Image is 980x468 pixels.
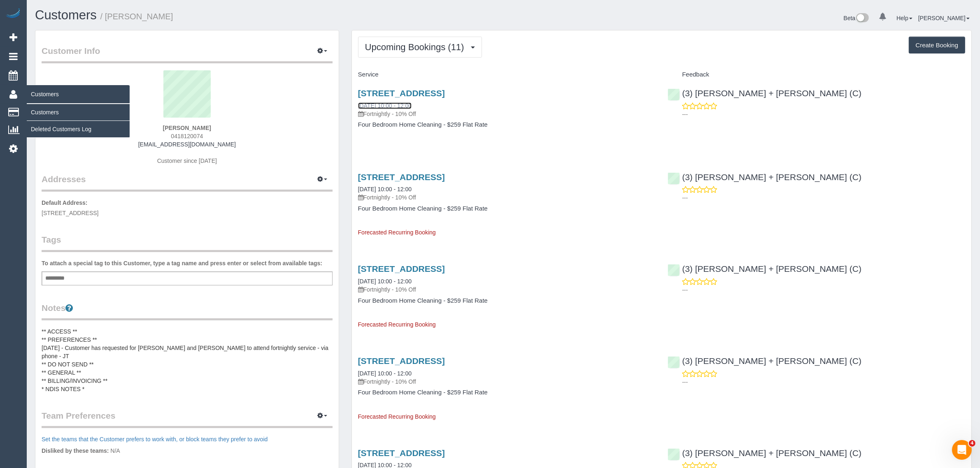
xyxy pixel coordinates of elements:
[163,125,211,131] strong: [PERSON_NAME]
[358,193,656,202] p: Fortnightly - 10% Off
[358,278,412,285] a: [DATE] 10:00 - 12:00
[952,440,972,460] iframe: Intercom live chat
[42,436,268,443] a: Set the teams that the Customer prefers to work with, or block teams they prefer to avoid
[358,110,656,118] p: Fortnightly - 10% Off
[358,229,436,236] span: Forecasted Recurring Booking
[358,71,656,78] h4: Service
[668,264,861,273] a: (3) [PERSON_NAME] + [PERSON_NAME] (C)
[358,370,412,377] a: [DATE] 10:00 - 12:00
[110,447,120,454] span: N/A
[100,12,173,21] small: / [PERSON_NAME]
[358,285,656,294] p: Fortnightly - 10% Off
[668,88,861,98] a: (3) [PERSON_NAME] + [PERSON_NAME] (C)
[157,158,217,164] span: Customer since [DATE]
[855,13,869,24] img: New interface
[358,356,445,366] a: [STREET_ADDRESS]
[668,356,861,366] a: (3) [PERSON_NAME] + [PERSON_NAME] (C)
[358,121,656,128] h4: Four Bedroom Home Cleaning - $259 Flat Rate
[682,110,965,118] p: ---
[171,133,203,139] span: 0418120074
[42,234,333,252] legend: Tags
[42,447,109,455] label: Disliked by these teams:
[35,8,97,22] a: Customers
[682,286,965,294] p: ---
[358,102,412,109] a: [DATE] 10:00 - 12:00
[42,302,333,320] legend: Notes
[27,104,130,120] a: Customers
[358,448,445,458] a: [STREET_ADDRESS]
[918,15,970,21] a: [PERSON_NAME]
[358,389,656,396] h4: Four Bedroom Home Cleaning - $259 Flat Rate
[358,37,482,58] button: Upcoming Bookings (11)
[42,410,333,428] legend: Team Preferences
[668,172,861,182] a: (3) [PERSON_NAME] + [PERSON_NAME] (C)
[682,378,965,386] p: ---
[668,448,861,458] a: (3) [PERSON_NAME] + [PERSON_NAME] (C)
[358,205,656,212] h4: Four Bedroom Home Cleaning - $259 Flat Rate
[668,71,965,78] h4: Feedback
[27,121,130,137] a: Deleted Customers Log
[5,8,21,20] img: Automaid Logo
[358,264,445,273] a: [STREET_ADDRESS]
[27,85,130,104] span: Customers
[969,440,975,447] span: 4
[138,141,236,148] a: [EMAIL_ADDRESS][DOMAIN_NAME]
[844,15,869,21] a: Beta
[42,327,333,393] pre: ** ACCESS ** ** PREFERENCES ** [DATE] - Customer has requested for [PERSON_NAME] and [PERSON_NAME...
[358,378,656,386] p: Fortnightly - 10% Off
[27,104,130,138] ul: Customers
[365,42,468,52] span: Upcoming Bookings (11)
[358,297,656,304] h4: Four Bedroom Home Cleaning - $259 Flat Rate
[358,88,445,98] a: [STREET_ADDRESS]
[42,210,98,216] span: [STREET_ADDRESS]
[42,199,88,207] label: Default Address:
[896,15,912,21] a: Help
[358,321,436,328] span: Forecasted Recurring Booking
[682,194,965,202] p: ---
[909,37,965,54] button: Create Booking
[42,259,322,267] label: To attach a special tag to this Customer, type a tag name and press enter or select from availabl...
[358,413,436,420] span: Forecasted Recurring Booking
[358,172,445,182] a: [STREET_ADDRESS]
[358,186,412,192] a: [DATE] 10:00 - 12:00
[42,45,333,63] legend: Customer Info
